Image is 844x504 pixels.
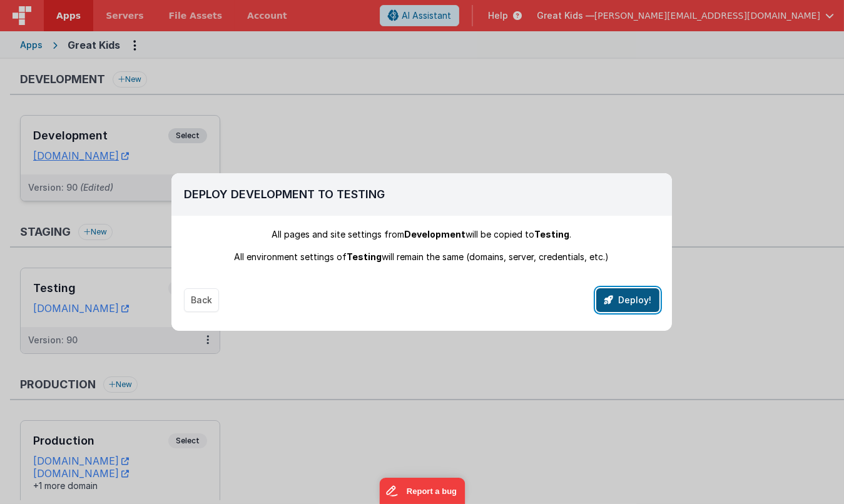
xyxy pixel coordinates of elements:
div: All pages and site settings from will be copied to . [184,228,659,241]
button: Back [184,288,219,312]
button: Deploy! [596,288,659,312]
div: All environment settings of will remain the same (domains, server, credentials, etc.) [184,251,659,263]
iframe: Marker.io feedback button [379,478,465,504]
span: Testing [347,251,382,262]
h2: Deploy Development To Testing [184,186,659,203]
span: Testing [535,229,570,239]
span: Development [405,229,466,239]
